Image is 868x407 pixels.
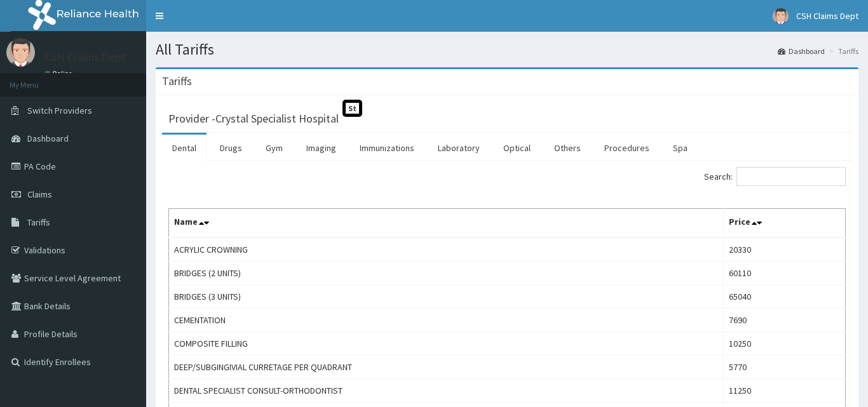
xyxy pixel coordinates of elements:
td: DEEP/SUBGINGIVIAL CURRETAGE PER QUADRANT [169,356,724,379]
input: Search: [736,167,846,186]
a: Dental [162,135,207,161]
li: Tariffs [826,46,858,57]
a: Laboratory [428,135,490,161]
th: Name [169,209,724,238]
span: St [342,100,362,117]
a: Spa [663,135,698,161]
span: Tariffs [27,217,50,228]
a: Drugs [210,135,252,161]
td: COMPOSITE FILLING [169,332,724,356]
a: Immunizations [349,135,424,161]
span: CSH Claims Dept [796,10,858,22]
p: CSH Claims Dept [44,51,126,63]
td: 11250 [723,379,845,403]
a: Imaging [296,135,346,161]
td: DENTAL SPECIALIST CONSULT-ORTHODONTIST [169,379,724,403]
td: BRIDGES (3 UNITS) [169,285,724,309]
img: User Image [773,8,789,24]
label: Search: [704,167,846,186]
a: Optical [493,135,541,161]
th: Price [723,209,845,238]
h3: Provider - Crystal Specialist Hospital [168,113,339,124]
span: Switch Providers [27,105,92,116]
td: 60110 [723,262,845,285]
a: Procedures [594,135,660,161]
td: 7690 [723,309,845,332]
a: Gym [255,135,293,161]
td: BRIDGES (2 UNITS) [169,262,724,285]
span: Claims [27,189,52,200]
td: CEMENTATION [169,309,724,332]
td: 20330 [723,237,845,262]
a: Online [44,69,75,78]
td: ACRYLIC CROWNING [169,237,724,262]
td: 10250 [723,332,845,356]
h3: Tariffs [162,76,192,87]
h1: All Tariffs [156,41,858,58]
a: Others [544,135,591,161]
a: Dashboard [778,46,825,57]
img: User Image [6,38,35,67]
span: Dashboard [27,133,69,144]
td: 5770 [723,356,845,379]
td: 65040 [723,285,845,309]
